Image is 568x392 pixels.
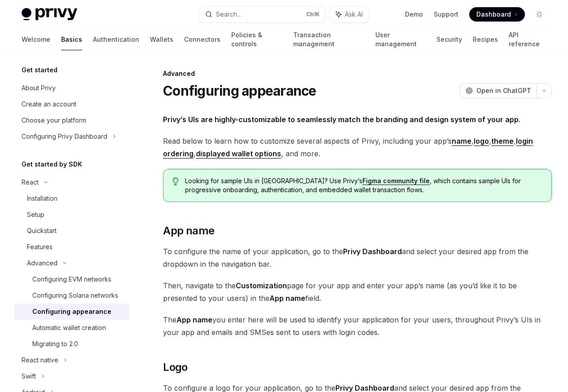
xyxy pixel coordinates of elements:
span: Read below to learn how to customize several aspects of Privy, including your app’s , , , , , and... [163,135,552,160]
div: React native [22,355,58,366]
a: Setup [14,207,129,223]
div: Features [27,242,53,252]
span: Ask AI [345,10,363,19]
div: Search... [216,9,241,20]
a: Migrating to 2.0 [14,336,129,352]
a: Transaction management [293,29,364,50]
a: Connectors [184,29,220,50]
a: Basics [61,29,82,50]
svg: Tip [172,177,179,185]
div: Automatic wallet creation [32,322,106,333]
a: Authentication [93,29,139,50]
a: Dashboard [469,7,525,22]
strong: Customization [236,281,287,290]
a: Features [14,239,129,255]
a: name [452,137,471,146]
a: Support [434,10,458,19]
div: Advanced [163,69,552,78]
img: light logo [22,8,77,21]
h1: Configuring appearance [163,83,317,99]
div: Swift [22,371,36,382]
div: Configuring Solana networks [32,290,118,301]
a: Figma community file [362,177,430,185]
a: logo [474,137,489,146]
a: Create an account [14,96,129,112]
button: Search...CtrlK [199,6,325,22]
a: Choose your platform [14,112,129,128]
span: Then, navigate to the page for your app and enter your app’s name (as you’d like it to be present... [163,279,552,304]
div: Configuring EVM networks [32,274,111,285]
span: Logo [163,360,188,374]
strong: App name [269,294,305,303]
div: Setup [27,209,44,220]
span: Ctrl K [306,11,320,18]
a: Security [436,29,462,50]
div: Configuring Privy Dashboard [22,131,107,142]
span: To configure the name of your application, go to the and select your desired app from the dropdow... [163,245,552,270]
a: Automatic wallet creation [14,320,129,336]
a: Demo [405,10,423,19]
span: Looking for sample UIs in [GEOGRAPHIC_DATA]? Use Privy’s , which contains sample UIs for progress... [185,176,542,194]
a: Configuring EVM networks [14,271,129,287]
a: Installation [14,190,129,207]
a: Wallets [150,29,173,50]
span: The you enter here will be used to identify your application for your users, throughout Privy’s U... [163,313,552,339]
a: Configuring Solana networks [14,287,129,304]
div: Configuring appearance [32,306,111,317]
div: Quickstart [27,225,57,236]
a: displayed wallet options [196,149,281,159]
button: Toggle dark mode [532,7,546,22]
strong: Privy Dashboard [343,247,402,256]
a: About Privy [14,80,129,96]
span: Open in ChatGPT [476,86,531,95]
a: Configuring appearance [14,304,129,320]
span: Dashboard [476,10,511,19]
h5: Get started by SDK [22,159,82,170]
a: User management [375,29,426,50]
span: App name [163,224,214,238]
div: Advanced [27,258,57,269]
div: Create an account [22,99,76,110]
h5: Get started [22,65,57,75]
strong: App name [176,315,212,324]
div: Migrating to 2.0 [32,339,78,349]
div: Installation [27,193,57,204]
button: Open in ChatGPT [460,83,537,98]
a: API reference [509,29,546,50]
div: About Privy [22,83,56,93]
a: Welcome [22,29,50,50]
button: Ask AI [330,6,369,22]
div: React [22,177,39,188]
a: Quickstart [14,223,129,239]
a: theme [491,137,514,146]
a: Policies & controls [231,29,282,50]
a: Recipes [473,29,498,50]
div: Choose your platform [22,115,86,126]
strong: Privy’s UIs are highly-customizable to seamlessly match the branding and design system of your app. [163,115,520,124]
